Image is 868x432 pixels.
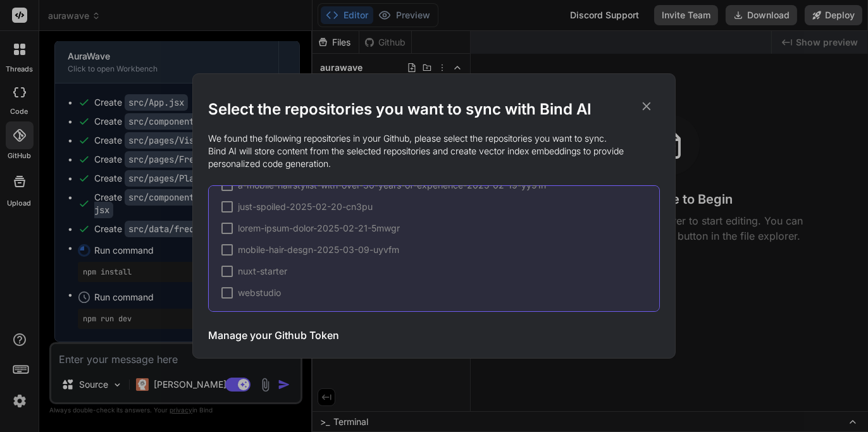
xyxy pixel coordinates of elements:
h2: Select the repositories you want to sync with Bind AI [208,99,660,120]
span: just-spoiled-2025-02-20-cn3pu [238,201,373,213]
span: nuxt-starter [238,265,287,278]
span: mobile-hair-desgn-2025-03-09-uyvfm [238,244,399,256]
h3: Manage your Github Token [208,328,339,343]
p: We found the following repositories in your Github, please select the repositories you want to sy... [208,132,660,170]
span: lorem-ipsum-dolor-2025-02-21-5mwgr [238,222,400,235]
span: webstudio [238,287,281,299]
